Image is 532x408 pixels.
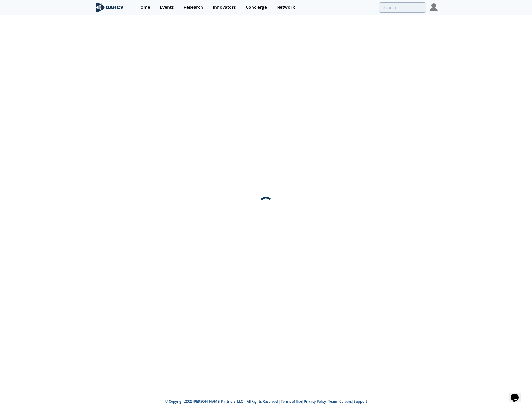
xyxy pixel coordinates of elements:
a: Terms of Use [281,399,302,404]
a: Team [328,399,337,404]
div: Events [160,5,174,9]
div: Research [184,5,203,9]
a: Support [354,399,367,404]
iframe: chat widget [509,386,526,402]
a: Careers [339,399,352,404]
div: Network [277,5,295,9]
div: Innovators [213,5,236,9]
a: Privacy Policy [304,399,326,404]
img: Profile [430,3,438,11]
input: Advanced Search [379,2,426,13]
div: Home [137,5,150,9]
div: Concierge [246,5,267,9]
p: © Copyright 2025 [PERSON_NAME] Partners, LLC | All Rights Reserved | | | | | [60,399,472,404]
img: logo-wide.svg [94,3,125,12]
